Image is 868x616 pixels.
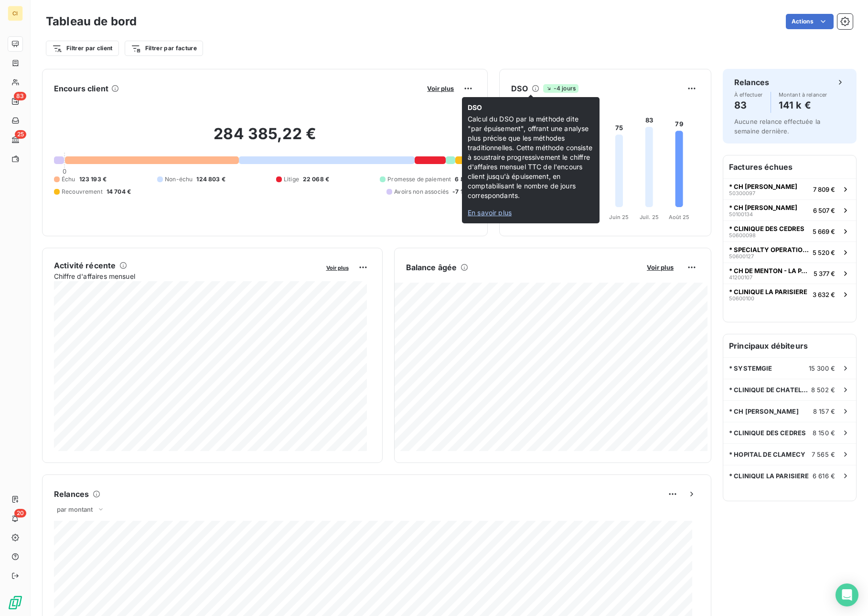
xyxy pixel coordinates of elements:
[326,264,349,271] span: Voir plus
[734,98,763,113] h4: 83
[723,263,856,284] button: * CH DE MENTON - LA PALMOSA412001075 377 €
[723,284,856,305] button: * CLINIQUE LA PARISIERE506001003 632 €
[468,114,594,200] span: Calcul du DSO par la méthode dite "par épuisement", offrant une analyse plus précise que les méth...
[813,228,835,235] span: 5 669 €
[8,94,22,109] a: 83
[387,175,451,184] span: Promesse de paiement
[79,175,107,184] span: 123 193 €
[46,41,119,56] button: Filtrer par client
[723,242,856,263] button: * SPECIALTY OPERATIONS [GEOGRAPHIC_DATA]506001275 520 €
[729,225,804,232] span: * CLINIQUE DES CEDRES
[723,178,856,199] button: * CH [PERSON_NAME]503000977 809 €
[729,288,807,296] span: * CLINIQUE LA PARISIERE
[813,186,835,193] span: 7 809 €
[729,364,772,372] span: * SYSTEMGIE
[729,204,797,211] span: * CH [PERSON_NAME]
[640,214,659,220] tspan: Juil. 25
[468,209,512,217] span: En savoir plus
[723,155,856,178] h6: Factures échues
[813,207,835,214] span: 6 507 €
[836,583,858,606] div: Open Intercom Messenger
[8,132,22,147] a: 25
[427,85,454,92] span: Voir plus
[813,249,835,256] span: 5 520 €
[610,214,629,220] tspan: Juin 25
[468,103,594,114] span: DSO
[734,77,769,88] h6: Relances
[729,253,754,259] span: 50600127
[303,175,329,184] span: 22 068 €
[455,175,476,184] span: 6 810 €
[125,41,203,56] button: Filtrer par facture
[814,270,835,277] span: 5 377 €
[729,267,810,275] span: * CH DE MENTON - LA PALMOSA
[323,263,352,272] button: Voir plus
[729,407,799,415] span: * CH [PERSON_NAME]
[729,451,805,458] span: * HOPITAL DE CLAMECY
[107,187,131,196] span: 14 704 €
[729,190,755,196] span: 50300097
[54,83,108,94] h6: Encours client
[284,175,299,184] span: Litige
[729,183,797,190] span: * CH [PERSON_NAME]
[54,260,116,271] h6: Activité récente
[14,92,26,100] span: 83
[723,220,856,242] button: * CLINIQUE DES CEDRES506000985 669 €
[8,6,23,21] div: CI
[809,364,835,372] span: 15 300 €
[813,472,835,480] span: 6 616 €
[54,488,89,500] h6: Relances
[196,175,225,184] span: 124 803 €
[8,595,23,610] img: Logo LeanPay
[729,296,754,301] span: 50600100
[46,13,137,30] h3: Tableau de bord
[669,214,690,220] tspan: Août 25
[15,130,26,139] span: 25
[813,407,835,415] span: 8 157 €
[779,98,827,113] h4: 141 k €
[729,232,756,238] span: 50600098
[729,472,809,480] span: * CLINIQUE LA PARISIERE
[811,386,835,394] span: 8 502 €
[813,429,835,437] span: 8 150 €
[729,386,811,394] span: * CLINIQUE DE CHATELLERAULT
[452,187,476,196] span: -7 193 €
[424,84,457,93] button: Voir plus
[57,506,93,513] span: par montant
[165,175,193,184] span: Non-échu
[511,83,527,94] h6: DSO
[644,263,676,272] button: Voir plus
[734,92,763,98] span: À effectuer
[723,334,856,357] h6: Principaux débiteurs
[729,246,809,253] span: * SPECIALTY OPERATIONS [GEOGRAPHIC_DATA]
[812,451,835,458] span: 7 565 €
[63,167,66,175] span: 0
[813,291,835,298] span: 3 632 €
[779,92,827,98] span: Montant à relancer
[729,211,753,217] span: 50100134
[543,84,579,93] span: -4 jours
[54,271,320,281] span: Chiffre d'affaires mensuel
[647,264,674,271] span: Voir plus
[729,429,806,437] span: * CLINIQUE DES CEDRES
[406,262,457,273] h6: Balance âgée
[62,187,103,196] span: Recouvrement
[54,124,476,153] h2: 284 385,22 €
[394,187,449,196] span: Avoirs non associés
[723,199,856,220] button: * CH [PERSON_NAME]501001346 507 €
[786,14,834,29] button: Actions
[62,175,75,184] span: Échu
[729,275,752,280] span: 41200107
[14,509,26,517] span: 20
[734,118,820,135] span: Aucune relance effectuée la semaine dernière.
